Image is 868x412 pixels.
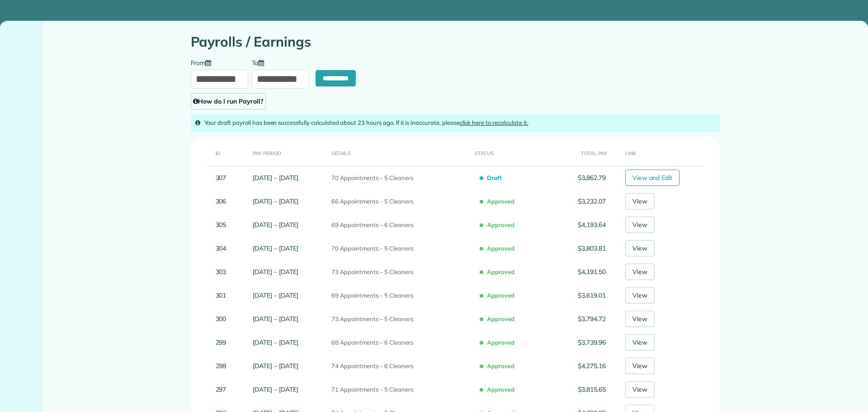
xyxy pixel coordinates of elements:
span: Approved [481,358,518,374]
td: 68 Appointments – 6 Cleaners [328,331,471,354]
label: From [191,58,216,66]
td: $3,794.72 [546,307,609,331]
a: [DATE] – [DATE] [253,221,298,229]
a: How do I run Payroll? [191,93,266,109]
th: Pay Period [249,139,328,166]
th: Status [471,139,546,166]
label: To [252,58,269,66]
td: 73 Appointments – 5 Cleaners [328,307,471,331]
span: Approved [481,288,518,303]
a: View [625,358,655,374]
a: [DATE] – [DATE] [253,291,298,299]
span: Approved [481,311,518,327]
span: Approved [481,217,518,232]
td: 69 Appointments – 5 Cleaners [328,284,471,307]
span: Draft [481,170,505,185]
a: [DATE] – [DATE] [253,315,298,323]
td: 66 Appointments – 5 Cleaners [328,189,471,213]
td: 304 [191,237,250,260]
a: [DATE] – [DATE] [253,385,298,393]
a: View [625,334,655,350]
td: 70 Appointments – 5 Cleaners [328,166,471,189]
td: $3,619.01 [546,284,609,307]
a: View [625,287,655,303]
a: click here to recalculate it. [460,119,528,126]
span: Approved [481,264,518,279]
td: 301 [191,284,250,307]
td: 73 Appointments – 5 Cleaners [328,260,471,284]
td: $3,739.96 [546,331,609,354]
h1: Payrolls / Earnings [191,34,720,49]
span: Approved [481,335,518,350]
a: View [625,264,655,280]
a: [DATE] – [DATE] [253,244,298,252]
th: ID [191,139,250,166]
td: 300 [191,307,250,331]
td: 305 [191,213,250,237]
td: $3,803.81 [546,237,609,260]
td: 299 [191,331,250,354]
span: Approved [481,241,518,256]
th: Link [609,139,720,166]
td: 303 [191,260,250,284]
td: 74 Appointments – 6 Cleaners [328,354,471,378]
td: 71 Appointments – 5 Cleaners [328,378,471,401]
a: View [625,193,655,209]
td: $4,193.64 [546,213,609,237]
a: View [625,311,655,327]
span: Approved [481,382,518,397]
a: [DATE] – [DATE] [253,362,298,370]
th: Total Pay [546,139,609,166]
div: Your draft payroll has been successfully calculated about 23 hours ago. If it is inaccurate, please [191,114,720,132]
td: 69 Appointments – 6 Cleaners [328,213,471,237]
a: [DATE] – [DATE] [253,197,298,205]
a: [DATE] – [DATE] [253,338,298,346]
td: $4,275.16 [546,354,609,378]
a: [DATE] – [DATE] [253,268,298,276]
a: View and Edit [625,170,680,186]
a: View [625,381,655,398]
a: View [625,217,655,233]
td: 298 [191,354,250,378]
td: 297 [191,378,250,401]
th: Details [328,139,471,166]
td: 307 [191,166,250,189]
td: $3,232.07 [546,189,609,213]
span: Approved [481,194,518,209]
td: 70 Appointments – 5 Cleaners [328,237,471,260]
td: $3,862.79 [546,166,609,189]
td: $4,191.50 [546,260,609,284]
a: [DATE] – [DATE] [253,174,298,182]
td: $3,815.65 [546,378,609,401]
td: 306 [191,189,250,213]
a: View [625,240,655,256]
